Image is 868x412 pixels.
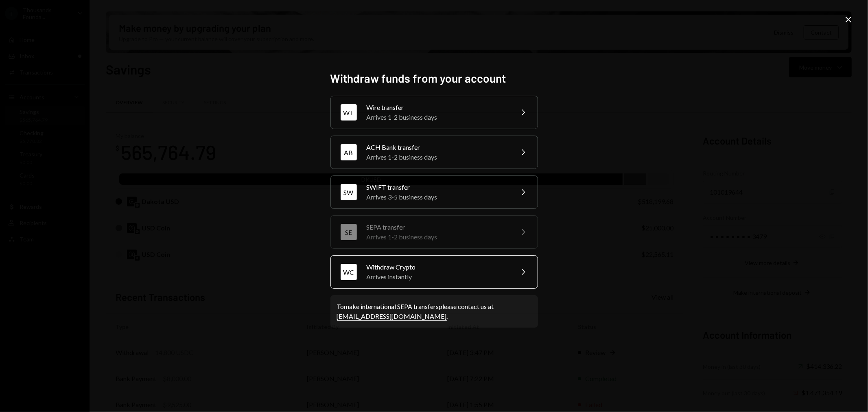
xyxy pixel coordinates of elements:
[367,232,508,242] div: Arrives 1-2 business days
[330,175,538,209] button: SWSWIFT transferArrives 3-5 business days
[337,302,531,321] div: To make international SEPA transfers please contact us at .
[341,264,357,280] div: WC
[341,144,357,160] div: AB
[367,262,508,272] div: Withdraw Crypto
[367,192,508,202] div: Arrives 3-5 business days
[330,70,538,86] h2: Withdraw funds from your account
[330,255,538,289] button: WCWithdraw CryptoArrives instantly
[367,142,508,152] div: ACH Bank transfer
[367,112,508,122] div: Arrives 1-2 business days
[367,222,508,232] div: SEPA transfer
[367,182,508,192] div: SWIFT transfer
[341,184,357,200] div: SW
[337,312,447,321] a: [EMAIL_ADDRESS][DOMAIN_NAME]
[367,103,508,112] div: Wire transfer
[330,96,538,129] button: WTWire transferArrives 1-2 business days
[330,136,538,169] button: ABACH Bank transferArrives 1-2 business days
[367,152,508,162] div: Arrives 1-2 business days
[341,224,357,240] div: SE
[341,104,357,121] div: WT
[367,272,508,282] div: Arrives instantly
[330,215,538,249] button: SESEPA transferArrives 1-2 business days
